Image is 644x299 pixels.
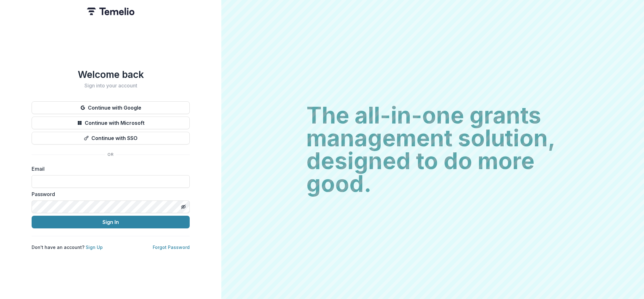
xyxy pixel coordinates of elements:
button: Continue with Microsoft [32,117,190,129]
button: Continue with Google [32,101,190,114]
a: Forgot Password [153,245,190,250]
img: Temelio [87,8,134,15]
h1: Welcome back [32,69,190,80]
button: Continue with SSO [32,132,190,144]
button: Toggle password visibility [178,202,188,212]
p: Don't have an account? [32,244,103,251]
button: Sign In [32,216,190,228]
h2: Sign into your account [32,83,190,89]
label: Password [32,190,186,198]
a: Sign Up [86,245,103,250]
label: Email [32,165,186,173]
